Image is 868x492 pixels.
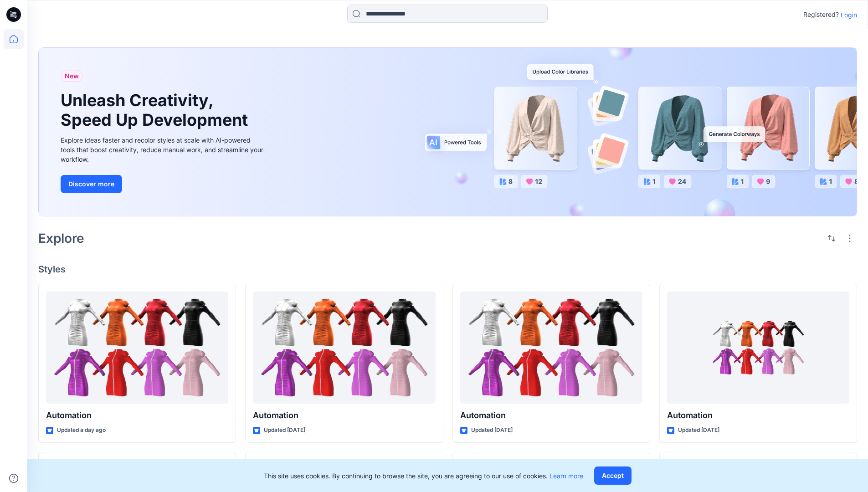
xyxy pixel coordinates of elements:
[253,292,435,404] a: Automation
[253,409,435,422] p: Automation
[667,409,849,422] p: Automation
[678,425,719,435] p: Updated [DATE]
[61,135,266,164] div: Explore ideas faster and recolor styles at scale with AI-powered tools that boost creativity, red...
[46,292,228,404] a: Automation
[57,425,106,435] p: Updated a day ago
[550,472,583,480] a: Learn more
[667,292,849,404] a: Automation
[460,292,642,404] a: Automation
[460,409,642,422] p: Automation
[38,231,84,246] h2: Explore
[38,264,857,275] h4: Styles
[841,10,857,20] p: Login
[594,466,632,485] button: Accept
[61,175,122,193] button: Discover more
[471,425,513,435] p: Updated [DATE]
[46,409,228,422] p: Automation
[61,175,266,193] a: Discover more
[61,91,252,130] h1: Unleash Creativity, Speed Up Development
[803,9,839,20] p: Registered?
[264,425,305,435] p: Updated [DATE]
[65,71,79,82] span: New
[264,471,583,481] p: This site uses cookies. By continuing to browse the site, you are agreeing to our use of cookies.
